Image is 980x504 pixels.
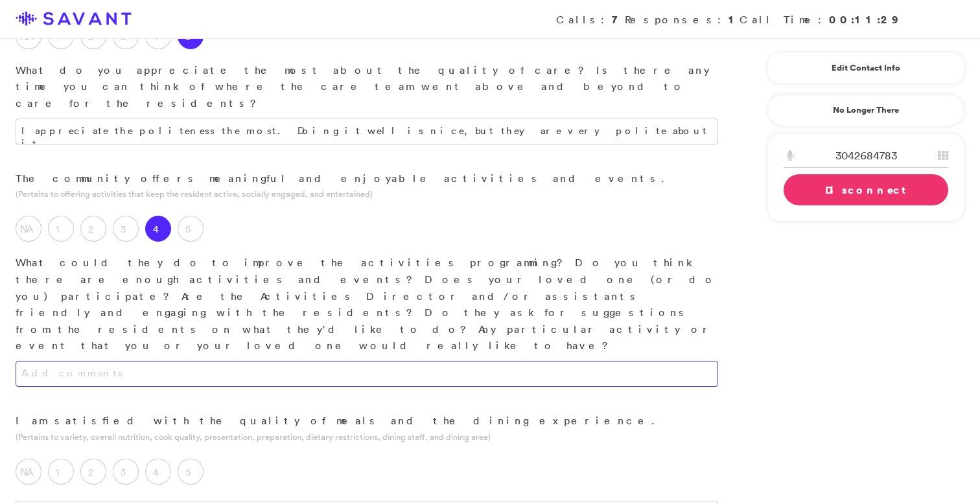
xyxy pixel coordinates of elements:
a: No Longer There [767,94,964,126]
p: What do you appreciate the most about the quality of care? Is there any time you can think of whe... [16,62,718,112]
label: 3 [113,459,139,485]
label: 2 [80,459,106,485]
strong: 1 [729,12,740,27]
label: 1 [48,216,74,242]
p: (Pertains to offering activities that keep the resident active, socially engaged, and entertained) [16,188,718,200]
label: 1 [48,459,74,485]
p: The community offers meaningful and enjoyable activities and events. [16,170,718,187]
strong: 7 [612,12,625,27]
strong: 00:11:29 [829,12,900,27]
label: NA [16,459,41,485]
label: 5 [178,459,204,485]
label: 2 [80,216,106,242]
label: 4 [145,459,171,485]
p: I am satisfied with the quality of meals and the dining experience. [16,413,718,430]
a: Disconnect [784,174,948,205]
label: NA [16,23,41,49]
p: (Pertains to variety, overall nutrition, cook quality, presentation, preparation, dietary restric... [16,431,718,443]
label: 4 [145,216,171,242]
label: 5 [178,216,204,242]
label: NA [16,216,41,242]
label: 3 [113,216,139,242]
p: What could they do to improve the activities programming? Do you think there are enough activitie... [16,255,718,354]
a: Edit Contact Info [784,58,948,78]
